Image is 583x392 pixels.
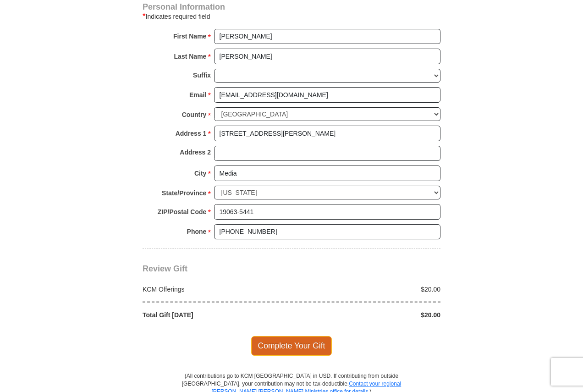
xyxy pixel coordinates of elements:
strong: State/Province [162,187,206,199]
h4: Personal Information [143,3,440,11]
div: $20.00 [291,310,445,320]
strong: Address 2 [180,146,211,159]
div: Indicates required field [143,11,440,22]
strong: Email [189,88,206,101]
strong: Country [182,108,207,121]
strong: City [194,167,206,180]
span: Complete Your Gift [251,336,332,355]
div: Total Gift [DATE] [138,310,292,320]
strong: ZIP/Postal Code [158,205,207,218]
strong: Suffix [193,69,211,82]
strong: Phone [187,225,207,238]
div: KCM Offerings [138,285,292,294]
span: Review Gift [143,264,187,273]
strong: Last Name [174,50,207,63]
strong: First Name [173,30,206,43]
div: $20.00 [291,285,445,294]
strong: Address 1 [176,127,207,140]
